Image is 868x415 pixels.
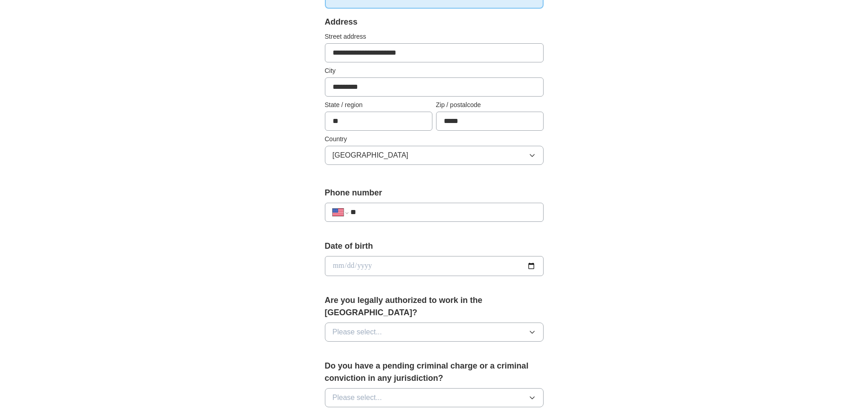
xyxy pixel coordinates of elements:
[325,32,544,41] label: Street address
[333,327,382,338] span: Please select...
[325,360,544,384] label: Do you have a pending criminal charge or a criminal conviction in any jurisdiction?
[325,187,544,199] label: Phone number
[325,388,544,407] button: Please select...
[333,150,409,161] span: [GEOGRAPHIC_DATA]
[325,134,544,144] label: Country
[325,294,544,319] label: Are you legally authorized to work in the [GEOGRAPHIC_DATA]?
[325,146,544,165] button: [GEOGRAPHIC_DATA]
[325,323,544,342] button: Please select...
[325,240,544,252] label: Date of birth
[436,100,544,110] label: Zip / postalcode
[325,100,432,110] label: State / region
[333,392,382,403] span: Please select...
[325,16,544,28] div: Address
[325,66,544,76] label: City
